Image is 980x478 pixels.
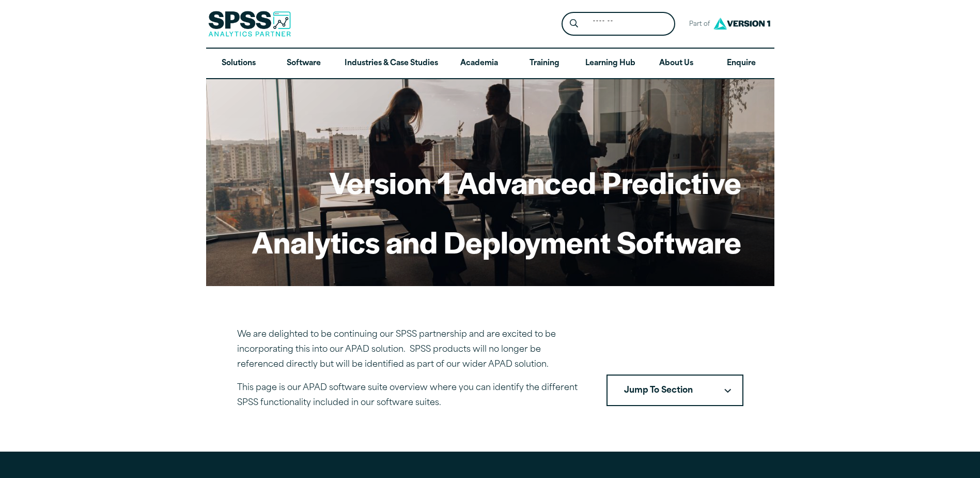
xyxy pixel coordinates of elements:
[683,17,711,32] span: Part of
[564,14,583,34] button: Search magnifying glass icon
[271,49,336,79] a: Software
[709,49,774,79] a: Enquire
[606,375,743,407] button: Jump To SectionDownward pointing chevron
[577,49,644,79] a: Learning Hub
[237,327,582,372] p: We are delighted to be continuing our SPSS partnership and are excited to be incorporating this i...
[252,162,741,202] h1: Version 1 Advanced Predictive
[206,49,271,79] a: Solutions
[206,49,774,79] nav: Desktop version of site main menu
[252,221,741,262] h1: Analytics and Deployment Software
[644,49,709,79] a: About Us
[446,49,511,79] a: Academia
[511,49,577,79] a: Training
[208,11,291,37] img: SPSS Analytics Partner
[570,19,578,28] svg: Search magnifying glass icon
[724,389,731,393] svg: Downward pointing chevron
[562,12,675,36] form: Site Header Search Form
[336,49,446,79] a: Industries & Case Studies
[711,14,773,33] img: Version1 Logo
[237,381,582,411] p: This page is our APAD software suite overview where you can identify the different SPSS functiona...
[606,375,743,407] nav: Table of Contents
